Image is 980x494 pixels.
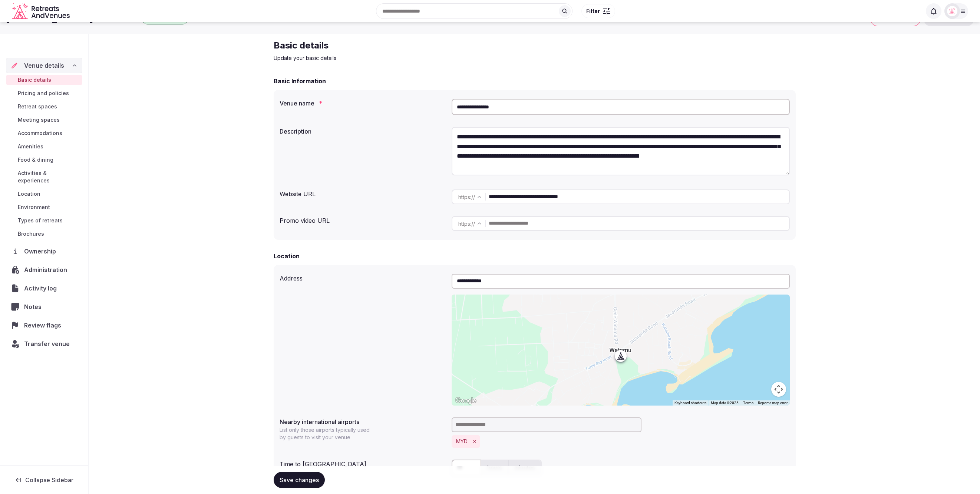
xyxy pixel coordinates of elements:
[6,115,82,125] a: Meeting spaces
[18,116,60,124] span: Meeting spaces
[6,168,82,186] a: Activities & experiences
[947,6,957,16] img: miaceralde
[6,243,82,259] a: Ownership
[18,217,63,224] span: Types of retreats
[25,476,73,484] span: Collapse Sidebar
[18,230,44,238] span: Brochures
[18,156,53,164] span: Food & dining
[6,280,82,296] a: Activity log
[6,128,82,138] a: Accommodations
[6,317,82,333] a: Review flags
[6,336,82,352] button: Transfer venue
[6,215,82,226] a: Types of retreats
[6,202,82,212] a: Environment
[586,7,600,15] span: Filter
[6,141,82,152] a: Amenities
[6,101,82,112] a: Retreat spaces
[18,204,50,211] span: Environment
[6,75,82,85] a: Basic details
[6,262,82,278] a: Administration
[6,189,82,199] a: Location
[24,247,59,256] span: Ownership
[18,190,40,198] span: Location
[18,169,79,184] span: Activities & experiences
[6,472,82,488] button: Collapse Sidebar
[18,143,43,150] span: Amenities
[24,265,70,274] span: Administration
[24,61,64,70] span: Venue details
[6,88,82,98] a: Pricing and policies
[24,321,64,330] span: Review flags
[24,302,44,311] span: Notes
[24,339,70,348] span: Transfer venue
[280,476,319,484] span: Save changes
[12,3,71,20] a: Visit the homepage
[18,130,62,137] span: Accommodations
[6,229,82,239] a: Brochures
[18,90,69,97] span: Pricing and policies
[274,472,325,488] button: Save changes
[24,284,60,293] span: Activity log
[12,3,71,20] svg: Retreats and Venues company logo
[18,76,51,84] span: Basic details
[6,155,82,165] a: Food & dining
[18,103,57,110] span: Retreat spaces
[581,4,615,18] button: Filter
[6,299,82,315] a: Notes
